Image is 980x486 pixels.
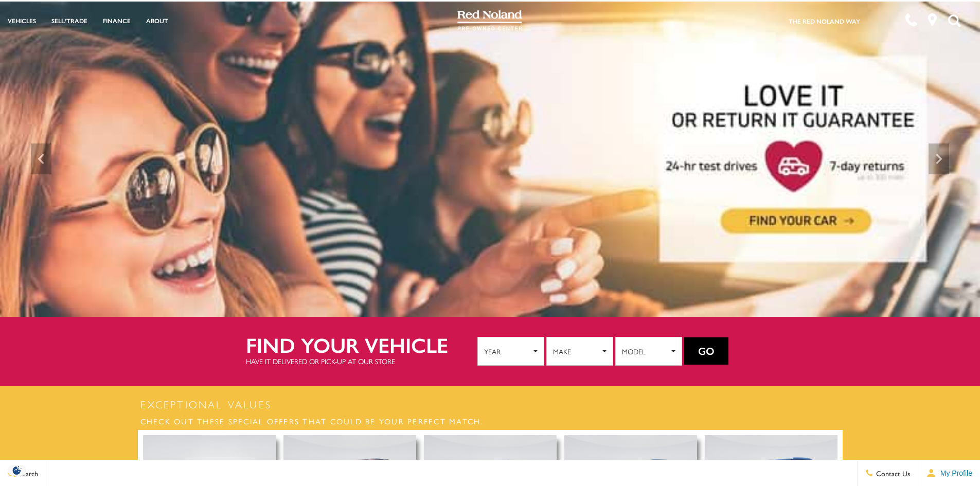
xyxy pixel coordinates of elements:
p: Have it delivered or pick-up at our store [246,356,477,366]
button: Make [546,337,613,366]
section: Click to Open Cookie Consent Modal [5,465,29,476]
div: Next [929,143,949,174]
span: Contact Us [874,468,910,478]
h2: Find your vehicle [246,333,477,356]
h3: Check out these special offers that could be your perfect match. [138,412,843,430]
button: Model [615,337,682,366]
img: Opt-Out Icon [5,465,29,476]
a: The Red Noland Way [789,16,860,26]
span: Year [484,344,531,359]
a: Red Noland Pre-Owned [457,14,522,24]
div: Previous [31,143,51,174]
button: Go [684,337,728,365]
img: Red Noland Pre-Owned [457,10,522,31]
span: Make [553,344,600,359]
h2: Exceptional Values [138,397,843,412]
span: Model [622,344,669,359]
button: Year [477,337,544,366]
button: Open the search field [944,1,965,41]
button: Open user profile menu [918,460,980,486]
span: My Profile [936,469,972,477]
